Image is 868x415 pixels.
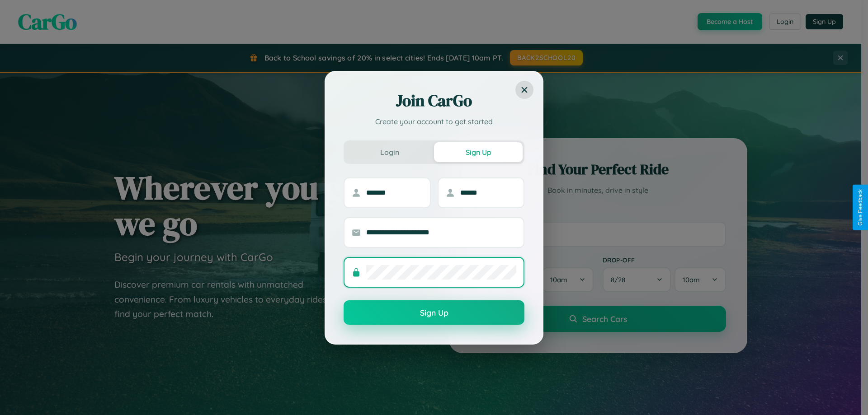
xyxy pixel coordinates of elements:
[857,189,863,226] div: Give Feedback
[344,116,524,127] p: Create your account to get started
[344,90,524,112] h2: Join CarGo
[344,300,524,325] button: Sign Up
[345,142,434,162] button: Login
[434,142,523,162] button: Sign Up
